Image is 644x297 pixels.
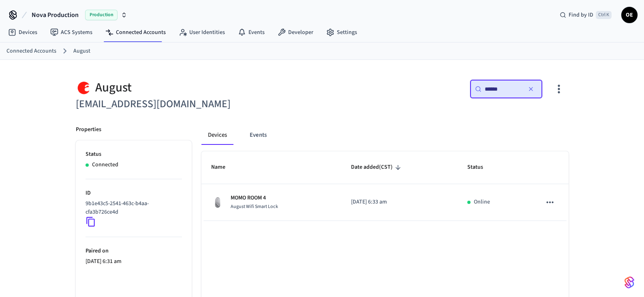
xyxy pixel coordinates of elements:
a: Connected Accounts [99,25,172,40]
div: Find by IDCtrl K [553,8,618,22]
button: Devices [201,125,233,145]
a: Events [231,25,271,40]
p: [DATE] 6:33 am [351,198,448,206]
p: [DATE] 6:31 am [86,257,182,266]
p: Online [474,198,490,206]
a: August [73,47,90,55]
img: August Logo, Square [76,79,92,96]
p: Status [86,150,182,159]
span: Ctrl K [596,11,612,19]
span: Production [85,10,118,20]
div: August [76,79,317,96]
a: User Identities [172,25,231,40]
img: August Wifi Smart Lock 3rd Gen, Silver, Front [211,196,224,209]
table: sticky table [201,151,569,221]
p: MOMO ROOM 4 [231,194,278,202]
a: Connected Accounts [6,47,56,55]
p: ID [86,189,182,197]
span: Find by ID [569,11,593,19]
h6: [EMAIL_ADDRESS][DOMAIN_NAME] [76,96,317,112]
span: Status [467,161,494,174]
span: Date added(CST) [351,161,403,174]
a: Settings [320,25,364,40]
span: August Wifi Smart Lock [231,203,278,210]
span: Nova Production [32,10,79,20]
img: SeamLogoGradient.69752ec5.svg [625,276,634,289]
p: 9b1e43c5-2541-463c-b4aa-cfa3b726ce4d [86,199,179,216]
a: ACS Systems [44,25,99,40]
a: Developer [271,25,320,40]
p: Paired on [86,247,182,255]
span: Name [211,161,236,174]
p: Properties [76,125,101,134]
p: Connected [92,161,118,169]
button: OE [621,7,638,23]
span: OE [622,8,637,22]
a: Devices [2,25,44,40]
div: connected account tabs [201,125,569,145]
button: Events [243,125,273,145]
